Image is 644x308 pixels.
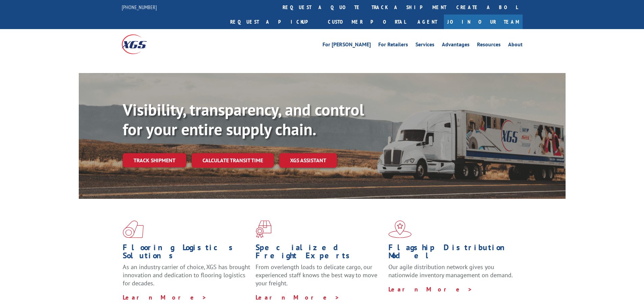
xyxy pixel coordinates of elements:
[378,42,408,49] a: For Retailers
[256,263,383,293] p: From overlength loads to delicate cargo, our experienced staff knows the best way to move your fr...
[442,42,470,49] a: Advantages
[508,42,523,49] a: About
[323,42,371,49] a: For [PERSON_NAME]
[123,153,186,167] a: Track shipment
[279,153,337,168] a: XGS ASSISTANT
[123,263,250,287] span: As an industry carrier of choice, XGS has brought innovation and dedication to flooring logistics...
[192,153,274,168] a: Calculate transit time
[388,285,473,293] a: Learn More >
[123,220,144,238] img: xgs-icon-total-supply-chain-intelligence-red
[323,15,411,29] a: Customer Portal
[256,220,271,238] img: xgs-icon-focused-on-flooring-red
[411,15,444,29] a: Agent
[444,15,523,29] a: Join Our Team
[477,42,501,49] a: Resources
[123,293,207,301] a: Learn More >
[256,293,340,301] a: Learn More >
[123,243,251,263] h1: Flooring Logistics Solutions
[123,99,364,140] b: Visibility, transparency, and control for your entire supply chain.
[415,42,434,49] a: Services
[388,220,412,238] img: xgs-icon-flagship-distribution-model-red
[256,243,383,263] h1: Specialized Freight Experts
[388,263,513,279] span: Our agile distribution network gives you nationwide inventory management on demand.
[122,4,157,10] a: [PHONE_NUMBER]
[225,15,323,29] a: Request a pickup
[388,243,516,263] h1: Flagship Distribution Model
